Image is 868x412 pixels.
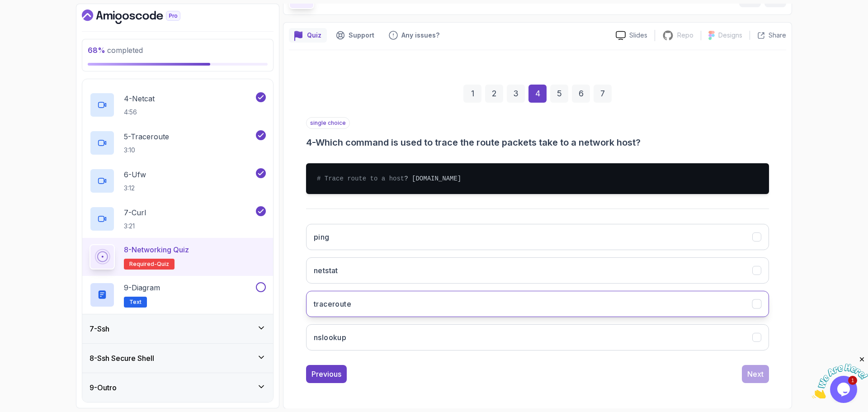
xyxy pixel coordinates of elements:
[82,9,201,24] a: Dashboard
[306,117,350,129] p: single choice
[306,224,769,250] button: ping
[314,332,346,343] h3: nslookup
[507,85,525,103] div: 3
[124,146,169,155] p: 3:10
[306,324,769,350] button: nslookup
[157,260,169,268] span: quiz
[124,131,169,142] p: 5 - Traceroute
[124,282,160,293] p: 9 - Diagram
[124,244,189,255] p: 8 - Networking Quiz
[463,85,481,103] div: 1
[317,175,404,182] span: # Trace route to a host
[90,323,109,334] h3: 7 - Ssh
[629,31,647,40] p: Slides
[349,31,374,40] p: Support
[124,169,146,180] p: 6 - Ufw
[401,31,439,40] p: Any issues?
[306,163,769,194] pre: ? [DOMAIN_NAME]
[594,85,612,103] div: 7
[90,92,266,118] button: 4-Netcat4:56
[330,28,380,43] button: Support button
[124,93,155,104] p: 4 - Netcat
[124,184,146,193] p: 3:12
[82,344,273,373] button: 8-Ssh Secure Shell
[550,85,568,103] div: 5
[742,365,769,383] button: Next
[306,365,347,383] button: Previous
[88,46,143,55] span: completed
[769,31,786,40] p: Share
[90,353,154,364] h3: 8 - Ssh Secure Shell
[750,31,786,40] button: Share
[306,291,769,317] button: traceroute
[307,31,321,40] p: Quiz
[314,232,330,242] h3: ping
[528,85,547,103] div: 4
[572,85,590,103] div: 6
[90,382,117,393] h3: 9 - Outro
[90,130,266,156] button: 5-Traceroute3:10
[314,298,351,309] h3: traceroute
[124,207,146,218] p: 7 - Curl
[90,206,266,232] button: 7-Curl3:21
[82,314,273,343] button: 7-Ssh
[677,31,693,40] p: Repo
[718,31,742,40] p: Designs
[82,373,273,402] button: 9-Outro
[311,369,341,379] div: Previous
[314,265,338,276] h3: netstat
[90,282,266,308] button: 9-DiagramText
[289,28,327,43] button: quiz button
[90,168,266,194] button: 6-Ufw3:12
[383,28,445,43] button: Feedback button
[306,257,769,284] button: netstat
[812,355,868,398] iframe: chat widget
[124,108,155,117] p: 4:56
[306,136,769,149] h3: 4 - Which command is used to trace the route packets take to a network host?
[129,298,142,306] span: Text
[129,260,157,268] span: Required-
[124,222,146,231] p: 3:21
[90,244,266,270] button: 8-Networking QuizRequired-quiz
[609,31,655,40] a: Slides
[485,85,503,103] div: 2
[747,369,764,379] div: Next
[88,46,105,55] span: 68 %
